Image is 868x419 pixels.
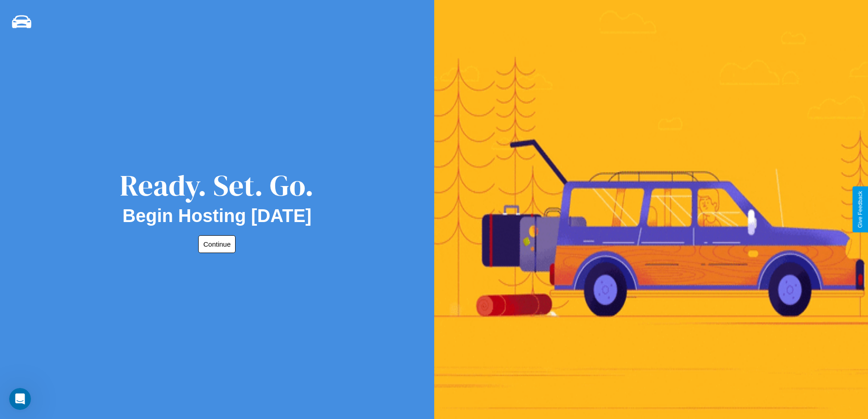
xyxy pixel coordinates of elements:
iframe: Intercom live chat [9,388,31,410]
div: Ready. Set. Go. [120,165,314,206]
button: Continue [198,235,236,253]
div: Give Feedback [857,191,863,228]
h2: Begin Hosting [DATE] [123,206,312,226]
